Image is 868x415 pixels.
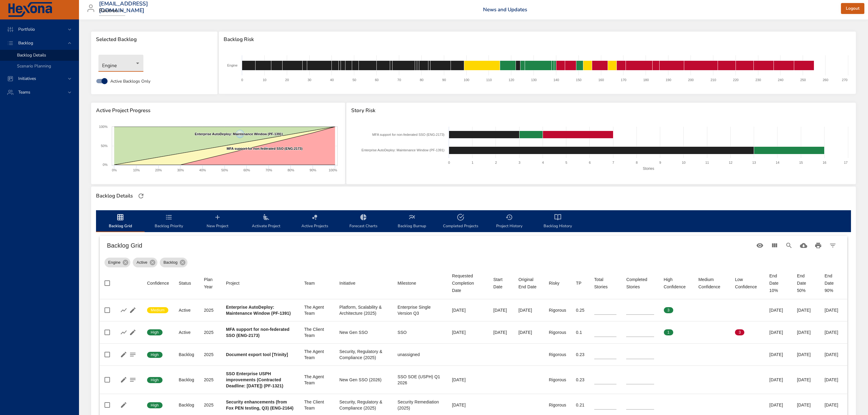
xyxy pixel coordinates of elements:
div: 2025 [204,352,216,358]
div: Sort [735,276,760,290]
span: Scenario Planning [17,63,51,69]
span: 0 [698,330,708,335]
div: Security Remediation (2025) [398,399,442,411]
div: Requested Completion Date [452,272,484,294]
div: Sort [179,280,191,287]
h6: Backlog Grid [107,241,753,250]
text: 50% [101,144,108,148]
img: Hexona [7,2,53,17]
text: 0% [103,163,108,166]
button: View Columns [767,238,782,253]
text: 20 [285,78,289,82]
div: [DATE] [797,377,815,383]
text: 40 [330,78,334,82]
div: [DATE] [825,329,842,335]
text: 6 [589,161,591,164]
span: High [147,377,163,383]
span: Active Projects [294,214,335,230]
text: 0 [448,161,450,164]
div: 2025 [204,307,216,313]
a: News and Updates [483,6,527,13]
text: 260 [823,78,828,82]
text: 40% [199,168,206,172]
button: Edit Project Details [119,400,128,410]
div: New Gen SSO (2026) [339,377,388,383]
div: Sort [452,272,484,294]
span: Status [179,280,194,287]
span: High [147,330,163,335]
div: [DATE] [825,352,842,358]
text: 170 [621,78,626,82]
div: Original End Date [518,276,539,290]
span: Selected Backlog [96,36,213,43]
div: Backlog [160,258,187,267]
text: Engine [227,63,238,67]
div: Status [179,280,191,287]
text: Enterprise AutoDeploy: Maintenance Window (PF-1391) [195,132,283,136]
button: Standard Views [753,238,767,253]
div: [DATE] [518,307,539,313]
div: Team [304,280,315,287]
text: 240 [778,78,783,82]
div: Active [179,329,194,335]
div: Plan Year [204,276,216,290]
div: Milestone [398,280,416,287]
div: Risky [549,280,560,287]
span: High Confidence [664,276,689,290]
div: Backlog [179,352,194,358]
text: 30 [308,78,311,82]
text: 16 [823,161,826,164]
text: 11 [705,161,709,164]
div: End Date 10% [769,272,787,294]
text: 9 [659,161,661,164]
text: 80% [287,168,294,172]
div: 0.23 [576,352,585,358]
div: Sort [339,280,355,287]
div: 2025 [204,402,216,408]
span: Project History [489,214,530,230]
div: New Gen SSO [339,329,388,335]
div: [DATE] [493,329,509,335]
text: 20% [155,168,162,172]
div: [DATE] [797,352,815,358]
span: 0 [735,307,744,313]
div: [DATE] [825,402,842,408]
text: 160 [599,78,604,82]
div: Enterprise Single Version Q3 [398,304,442,316]
text: 210 [711,78,716,82]
button: Print [811,238,825,253]
button: Refresh Page [136,191,146,201]
span: Forecast Charts [343,214,384,230]
text: 10 [682,161,686,164]
text: 120 [509,78,514,82]
span: Backlog Grid [100,214,141,230]
text: 230 [756,78,761,82]
span: Medium [147,307,168,313]
text: 50 [352,78,356,82]
span: Team [304,280,330,287]
div: The Client Team [304,399,330,411]
text: 100 [464,78,469,82]
span: Active Project Progress [96,108,340,114]
div: The Client Team [304,326,330,338]
text: 7 [612,161,614,164]
text: Enterprise AutoDeploy: Maintenance Window (PF-1391) [362,148,444,152]
div: 0.25 [576,307,585,313]
div: Initiative [339,280,355,287]
div: Sort [398,280,416,287]
div: Sort [493,276,509,290]
text: 140 [554,78,559,82]
text: 30% [177,168,184,172]
div: Rigorous [549,329,566,335]
div: Rigorous [549,352,566,358]
div: Rigorous [549,377,566,383]
div: Confidence [147,280,169,287]
div: 0.21 [576,402,585,408]
text: 270 [842,78,847,82]
span: Teams [13,89,35,95]
span: Total Stories [594,276,617,290]
text: 220 [733,78,739,82]
div: [DATE] [452,402,484,408]
text: 70% [266,168,272,172]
